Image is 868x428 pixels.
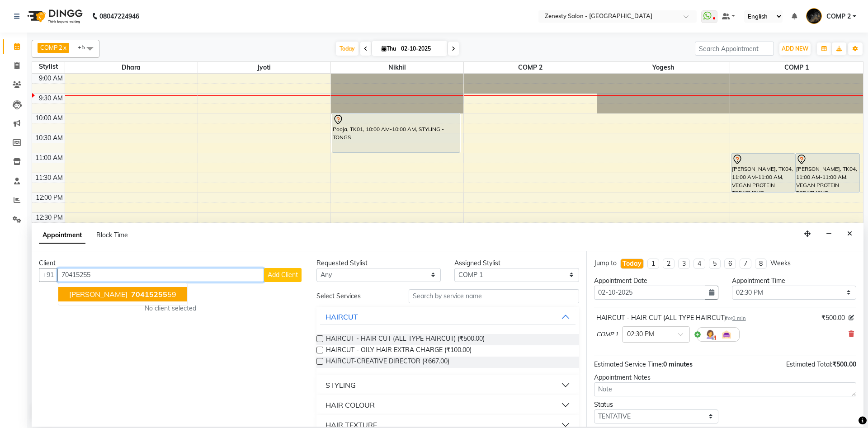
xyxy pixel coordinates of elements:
span: [PERSON_NAME] [69,290,127,299]
li: 2 [663,259,675,269]
span: COMP 2 [40,44,62,51]
span: ADD NEW [782,45,808,52]
li: 7 [740,259,751,269]
span: HAIRCUT - HAIR CUT (ALL TYPE HAIRCUT) (₹500.00) [326,334,485,345]
button: +91 [39,268,58,282]
div: Client [39,259,302,268]
div: [PERSON_NAME], TK04, 11:00 AM-11:00 AM, VEGAN PROTEIN TREATMENT [796,154,859,192]
input: Search Appointment [695,42,774,56]
div: Appointment Time [732,276,856,286]
div: Requested Stylist [316,259,441,268]
div: [PERSON_NAME], TK04, 11:00 AM-11:00 AM, VEGAN PROTEIN TREATMENT [731,154,795,192]
small: for [726,315,746,321]
button: STYLING [320,377,575,393]
span: Thu [379,45,398,52]
li: 3 [678,259,690,269]
span: Jyoti [198,62,330,73]
span: COMP 1 [730,62,863,73]
input: 2025-10-02 [398,42,443,56]
button: HAIRCUT [320,309,575,325]
div: 12:00 PM [34,193,65,202]
div: Status [594,400,718,409]
i: Edit price [849,315,854,320]
button: HAIR COLOUR [320,397,575,413]
div: Stylist [32,62,65,71]
li: 1 [647,259,659,269]
span: Add Client [268,271,298,279]
span: ₹500.00 [821,313,845,323]
div: Assigned Stylist [454,259,579,268]
img: COMP 2 [806,8,822,24]
div: No client selected [61,304,280,313]
b: 08047224946 [99,4,139,29]
span: Block Time [96,231,128,239]
span: Estimated Service Time: [594,360,663,368]
span: ₹500.00 [832,360,856,368]
input: Search by Name/Mobile/Email/Code [57,268,264,282]
div: Pooja, TK01, 10:00 AM-10:00 AM, STYLING - TONGS [332,114,460,152]
div: 9:30 AM [37,94,65,103]
li: 4 [693,259,705,269]
input: yyyy-mm-dd [594,286,705,300]
li: 8 [755,259,767,269]
span: Today [336,42,359,56]
div: Today [623,259,642,268]
div: 10:00 AM [33,113,65,123]
span: 0 minutes [663,360,693,368]
span: HAIRCUT - OILY HAIR EXTRA CHARGE (₹100.00) [326,345,472,357]
a: x [62,44,66,51]
img: logo [23,4,85,29]
img: Hairdresser.png [705,329,716,340]
div: Select Services [310,292,401,301]
span: +5 [78,43,92,51]
div: Appointment Date [594,276,718,286]
div: 11:00 AM [33,153,65,163]
div: STYLING [325,380,356,390]
img: Interior.png [721,329,732,340]
span: COMP 2 [464,62,596,73]
button: Add Client [264,268,302,282]
div: 10:30 AM [33,133,65,143]
span: Dhara [65,62,198,73]
div: HAIRCUT - HAIR CUT (ALL TYPE HAIRCUT) [596,313,746,323]
li: 6 [724,259,736,269]
span: Estimated Total: [786,360,832,368]
li: 5 [709,259,721,269]
div: HAIRCUT [325,311,358,322]
span: Appointment [39,227,85,244]
div: Weeks [770,259,791,268]
span: Nikhil [331,62,463,73]
div: Appointment Notes [594,373,856,382]
div: 11:30 AM [33,173,65,183]
button: Close [843,227,856,241]
span: Yogesh [597,62,730,73]
button: ADD NEW [779,42,811,55]
span: COMP 1 [596,330,618,339]
input: Search by service name [409,289,579,303]
span: 0 min [732,315,746,321]
div: Jump to [594,259,617,268]
span: 70415255 [131,290,167,299]
span: COMP 2 [826,12,851,21]
div: 12:30 PM [34,213,65,222]
div: 9:00 AM [37,74,65,83]
ngb-highlight: 59 [129,290,176,299]
div: HAIR COLOUR [325,400,375,410]
span: HAIRCUT-CREATIVE DIRECTOR (₹667.00) [326,357,449,368]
